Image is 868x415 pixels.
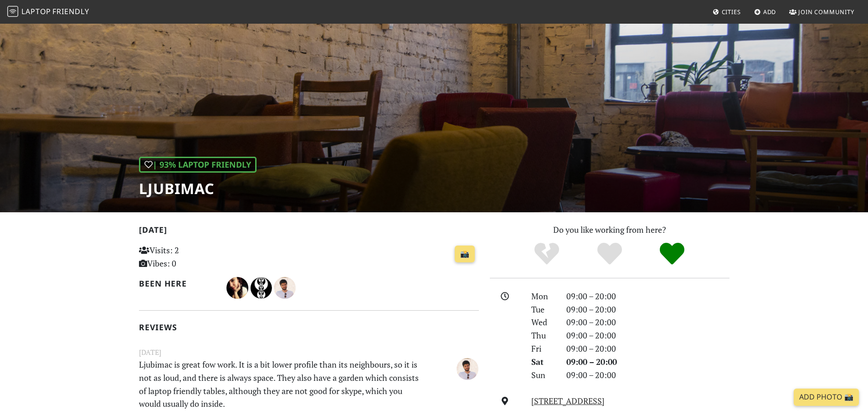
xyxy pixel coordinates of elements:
[250,282,274,292] span: george p
[526,329,560,342] div: Thu
[139,225,479,238] h2: [DATE]
[139,323,479,332] h2: Reviews
[763,8,776,16] span: Add
[226,277,248,299] img: 677-tanja.jpg
[226,282,250,292] span: Tanja Nenadović
[750,4,780,20] a: Add
[139,157,257,173] div: | 93% Laptop Friendly
[139,180,257,197] h1: Ljubimac
[561,355,735,369] div: 09:00 – 20:00
[134,347,484,358] small: [DATE]
[490,223,729,236] p: Do you like working from here?
[561,329,735,342] div: 09:00 – 20:00
[561,342,735,355] div: 09:00 – 20:00
[526,290,560,303] div: Mon
[526,342,560,355] div: Fri
[786,4,858,20] a: Join Community
[641,241,704,266] div: Definitely!
[139,244,245,270] p: Visits: 2 Vibes: 0
[274,277,296,299] img: 911-marko.jpg
[578,241,641,266] div: Yes
[274,282,296,292] span: Marko Mitranic
[526,355,560,369] div: Sat
[526,316,560,329] div: Wed
[139,279,216,288] h2: Been here
[531,395,605,406] a: [STREET_ADDRESS]
[515,241,578,266] div: No
[7,4,89,20] a: LaptopFriendly LaptopFriendly
[561,290,735,303] div: 09:00 – 20:00
[561,316,735,329] div: 09:00 – 20:00
[134,358,426,410] p: Ljubimac is great fow work. It is a bit lower profile than its neighbours, so it is not as loud, ...
[455,246,475,263] a: 📸
[526,369,560,382] div: Sun
[722,8,741,16] span: Cities
[250,277,272,299] img: 1761-george-p.jpg
[21,6,51,16] span: Laptop
[798,8,854,16] span: Join Community
[709,4,745,20] a: Cities
[7,6,18,17] img: LaptopFriendly
[457,358,478,380] img: 911-marko.jpg
[52,6,89,16] span: Friendly
[561,369,735,382] div: 09:00 – 20:00
[794,389,859,406] a: Add Photo 📸
[526,303,560,316] div: Tue
[457,362,478,373] span: Marko Mitranic
[561,303,735,316] div: 09:00 – 20:00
